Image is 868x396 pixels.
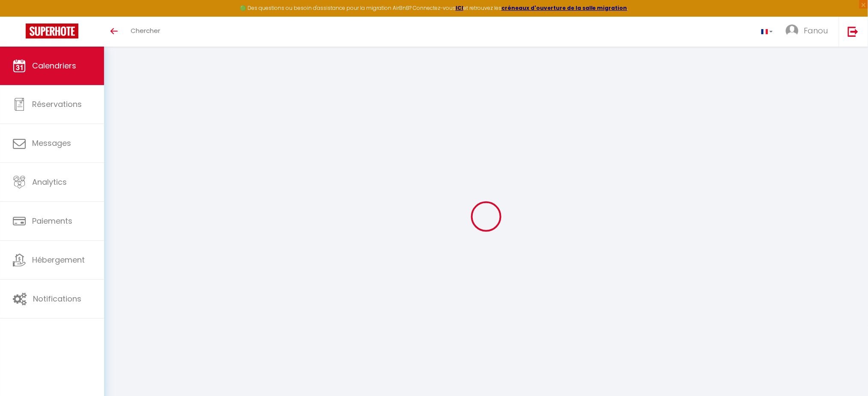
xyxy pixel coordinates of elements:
span: Calendriers [32,60,76,71]
span: Analytics [32,177,67,187]
img: Super Booking [26,24,78,38]
img: logout [848,26,859,37]
span: Réservations [32,99,82,109]
a: créneaux d'ouverture de la salle migration [501,4,627,12]
img: ... [786,24,799,37]
button: Ouvrir le widget de chat LiveChat [7,3,33,29]
span: Chercher [131,26,160,35]
span: Messages [32,138,71,148]
a: ... Fanou [779,17,839,47]
span: Paiements [32,216,72,226]
a: ICI [456,4,463,12]
a: Chercher [124,17,167,47]
span: Notifications [33,293,81,304]
span: Hébergement [32,254,85,265]
span: Fanou [804,25,828,36]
